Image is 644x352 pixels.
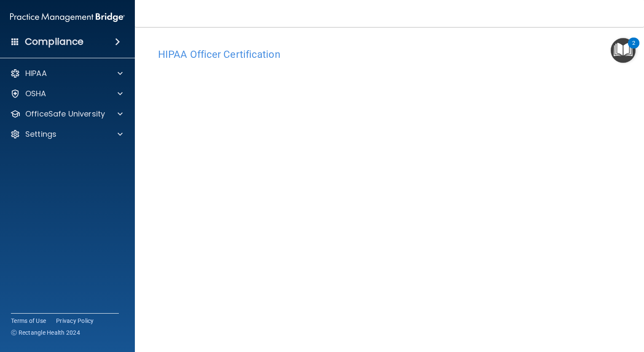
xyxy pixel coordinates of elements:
[56,317,94,325] a: Privacy Policy
[25,129,56,139] p: Settings
[158,49,621,60] h4: HIPAA Officer Certification
[10,9,125,26] img: PMB logo
[11,328,80,337] span: Ⓒ Rectangle Health 2024
[25,89,46,99] p: OSHA
[158,65,621,339] iframe: hipaa-training
[10,89,123,99] a: OSHA
[611,38,636,63] button: Open Resource Center, 2 new notifications
[25,109,105,119] p: OfficeSafe University
[11,317,46,325] a: Terms of Use
[25,68,47,79] p: HIPAA
[10,109,123,119] a: OfficeSafe University
[10,68,123,79] a: HIPAA
[632,43,635,54] div: 2
[25,36,83,48] h4: Compliance
[10,129,123,139] a: Settings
